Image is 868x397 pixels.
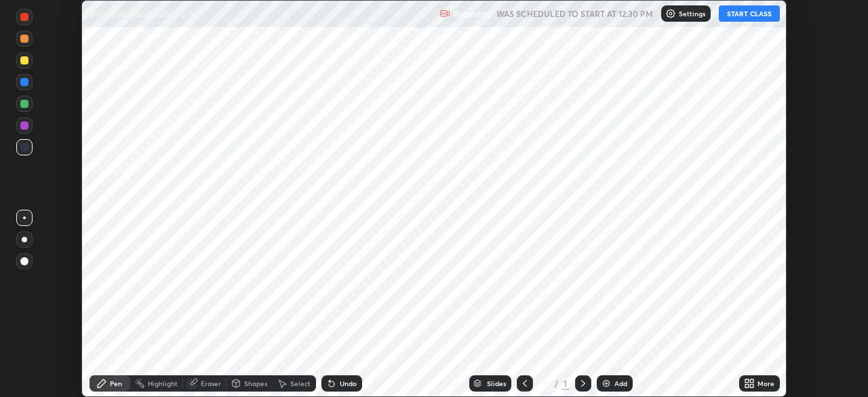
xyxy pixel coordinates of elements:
div: 1 [561,377,570,390]
button: START CLASS [719,5,780,22]
img: add-slide-button [601,378,612,389]
div: Highlight [148,380,178,387]
div: Undo [340,380,357,387]
div: Add [614,380,627,387]
div: More [757,380,774,387]
div: Select [290,380,311,387]
div: / [555,379,559,387]
div: Eraser [201,380,221,387]
div: 1 [538,379,552,387]
div: Pen [110,380,122,387]
p: Recording [453,9,491,19]
p: Biological Classification-5/8 [90,8,194,19]
div: Shapes [244,380,267,387]
div: Slides [487,380,506,387]
h5: WAS SCHEDULED TO START AT 12:30 PM [496,7,653,20]
p: Settings [679,10,705,17]
img: class-settings-icons [665,8,676,19]
img: recording.375f2c34.svg [439,8,450,19]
